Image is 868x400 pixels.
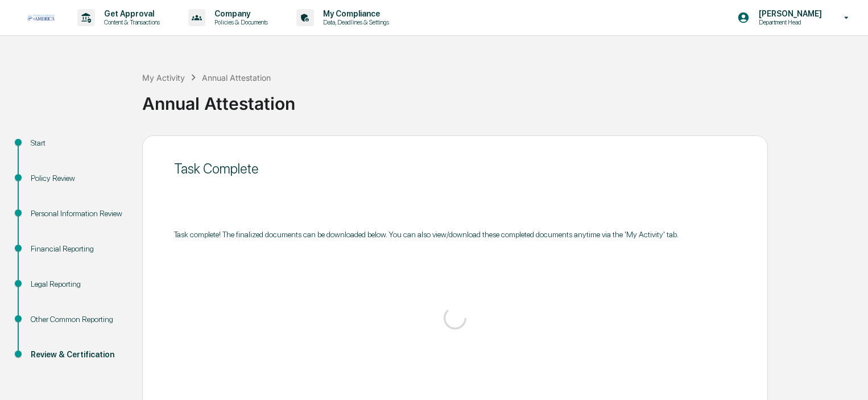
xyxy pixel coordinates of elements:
[27,15,55,20] img: logo
[31,172,124,184] div: Policy Review
[31,243,124,255] div: Financial Reporting
[142,84,862,114] div: Annual Attestation
[31,208,124,220] div: Personal Information Review
[142,73,185,83] div: My Activity
[314,18,395,26] p: Data, Deadlines & Settings
[174,230,736,239] div: Task complete! The finalized documents can be downloaded below. You can also view/download these ...
[750,9,828,18] p: [PERSON_NAME]
[205,18,274,26] p: Policies & Documents
[314,9,395,18] p: My Compliance
[750,18,828,26] p: Department Head
[174,160,736,177] div: Task Complete
[31,278,124,290] div: Legal Reporting
[31,314,124,325] div: Other Common Reporting
[205,9,274,18] p: Company
[95,9,166,18] p: Get Approval
[31,137,124,149] div: Start
[31,349,124,361] div: Review & Certification
[202,73,271,83] div: Annual Attestation
[95,18,166,26] p: Content & Transactions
